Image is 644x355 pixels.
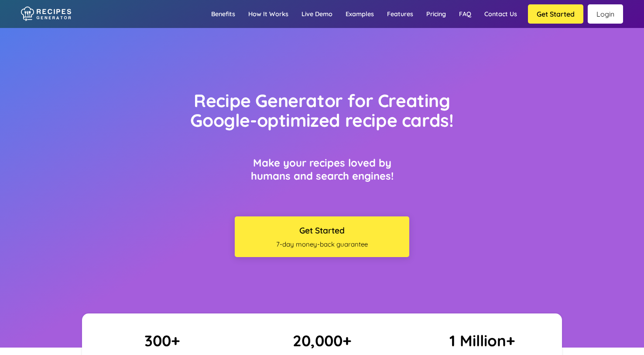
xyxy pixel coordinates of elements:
[249,331,396,350] p: 20,000+
[295,1,339,27] a: Live demo
[588,4,623,24] a: Login
[380,1,420,27] a: Features
[242,1,295,27] a: How it works
[452,1,478,27] a: FAQ
[235,156,409,182] h3: Make your recipes loved by humans and search engines!
[205,1,242,27] a: Benefits
[528,4,583,24] button: Get Started
[239,240,405,248] span: 7-day money-back guarantee
[235,216,409,257] button: Get Started7-day money-back guarantee
[89,331,236,350] p: 300+
[173,91,472,130] h1: Recipe Generator for Creating Google-optimized recipe cards!
[408,331,555,350] p: 1 Million+
[339,1,380,27] a: Examples
[420,1,452,27] a: Pricing
[478,1,524,27] a: Contact us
